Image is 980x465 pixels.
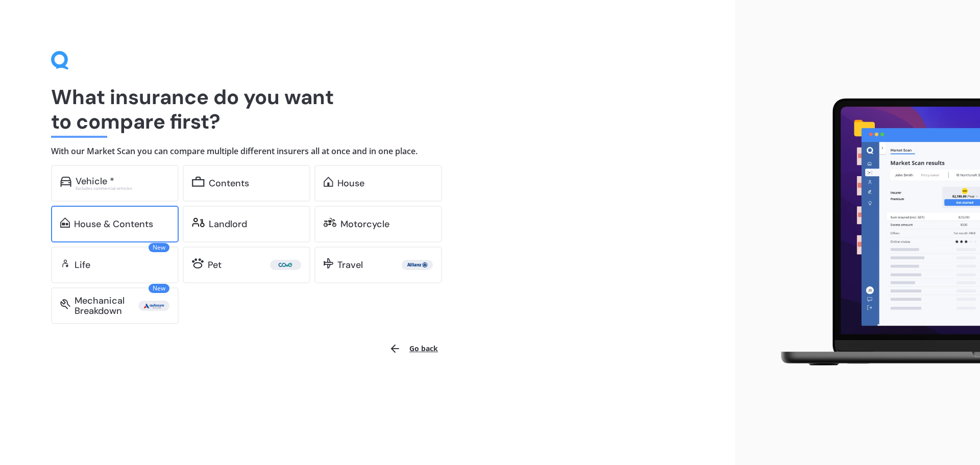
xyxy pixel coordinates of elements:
img: pet.71f96884985775575a0d.svg [192,258,204,268]
h4: With our Market Scan you can compare multiple different insurers all at once and in one place. [51,146,684,157]
img: travel.bdda8d6aa9c3f12c5fe2.svg [324,258,333,268]
img: Autosure.webp [140,301,167,311]
img: life.f720d6a2d7cdcd3ad642.svg [60,258,70,268]
span: New [149,243,169,252]
div: Excludes commercial vehicles [76,186,169,190]
div: Pet [208,260,222,270]
img: home.91c183c226a05b4dc763.svg [324,177,333,187]
span: New [149,284,169,293]
button: Go back [383,336,444,361]
div: Travel [337,260,363,270]
img: Cove.webp [272,260,299,270]
img: laptop.webp [766,92,980,373]
div: Life [75,260,90,270]
a: Pet [183,247,310,283]
img: car.f15378c7a67c060ca3f3.svg [60,177,71,187]
img: motorbike.c49f395e5a6966510904.svg [324,217,336,228]
div: Mechanical Breakdown [75,296,138,316]
div: Motorcycle [340,219,389,229]
div: House [337,178,364,188]
div: Contents [209,178,249,188]
img: home-and-contents.b802091223b8502ef2dd.svg [60,217,70,228]
img: mbi.6615ef239df2212c2848.svg [60,299,70,309]
img: landlord.470ea2398dcb263567d0.svg [192,217,205,228]
img: content.01f40a52572271636b6f.svg [192,177,205,187]
div: House & Contents [74,219,153,229]
img: Allianz.webp [404,260,431,270]
div: Landlord [209,219,247,229]
h1: What insurance do you want to compare first? [51,85,684,134]
div: Vehicle * [76,176,114,186]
